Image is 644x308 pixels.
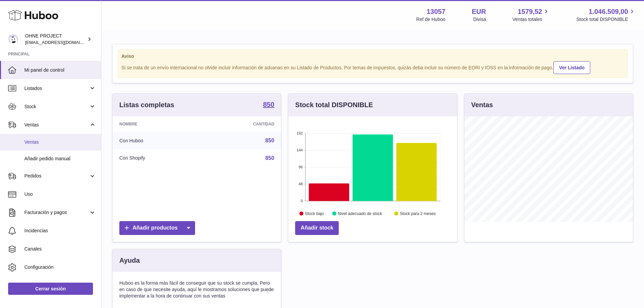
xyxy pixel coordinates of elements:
[24,122,89,128] span: Ventas
[202,116,281,132] th: Cantidad
[518,7,542,16] span: 1579,52
[113,132,202,149] td: Con Huboo
[400,211,436,216] text: Stock para 2 meses
[295,100,373,110] h3: Stock total DISPONIBLE
[24,246,96,252] span: Canales
[24,139,96,145] span: Ventas
[119,221,195,235] a: Añadir productos
[576,16,636,23] span: Stock total DISPONIBLE
[113,116,202,132] th: Nombre
[24,67,96,73] span: Mi panel de control
[512,16,550,23] span: Ventas totales
[299,182,303,186] text: 48
[263,101,274,109] a: 850
[301,199,303,203] text: 0
[512,7,550,23] a: 1579,52 Ventas totales
[119,256,140,265] h3: Ayuda
[113,149,202,167] td: Con Shopify
[119,280,274,299] p: Huboo es la forma más fácil de conseguir que su stock se cumpla. Pero en caso de que necesite ayu...
[472,7,486,16] strong: EUR
[24,209,89,216] span: Facturación y pagos
[121,53,624,60] strong: Aviso
[295,221,339,235] a: Añadir stock
[471,100,493,110] h3: Ventas
[265,155,275,161] a: 850
[265,138,275,143] a: 850
[119,100,174,110] h3: Listas completas
[576,7,636,23] a: 1.046.509,00 Stock total DISPONIBLE
[25,33,86,46] div: OHNE PROJECT
[473,16,486,23] div: Divisa
[24,156,96,162] span: Añadir pedido manual
[8,34,18,44] img: internalAdmin-13057@internal.huboo.com
[121,60,624,74] div: Si se trata de un envío internacional no olvide incluir información de aduanas en su Listado de P...
[416,16,445,23] div: Ref de Huboo
[8,283,93,295] a: Cerrar sesión
[296,131,303,135] text: 192
[427,7,446,16] strong: 13057
[24,191,96,197] span: Uso
[299,165,303,169] text: 96
[296,148,303,152] text: 144
[25,40,99,45] span: [EMAIL_ADDRESS][DOMAIN_NAME]
[589,7,628,16] span: 1.046.509,00
[24,103,89,110] span: Stock
[305,211,324,216] text: Stock bajo
[263,101,274,108] strong: 850
[553,61,590,74] a: Ver Listado
[24,228,96,234] span: Incidencias
[24,85,89,92] span: Listados
[24,173,89,179] span: Pedidos
[24,264,96,270] span: Configuración
[338,211,383,216] text: Nivel adecuado de stock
